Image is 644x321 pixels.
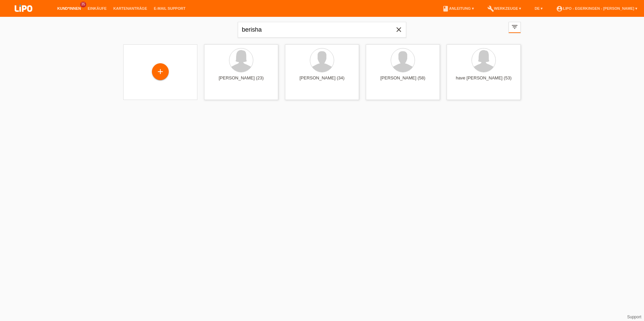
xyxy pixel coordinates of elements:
[84,6,110,10] a: Einkäufe
[511,23,518,31] i: filter_list
[210,75,273,86] div: [PERSON_NAME] (23)
[151,6,189,10] a: E-Mail Support
[627,315,641,319] a: Support
[553,6,641,10] a: account_circleLIPO - Egerkingen - [PERSON_NAME] ▾
[110,6,151,10] a: Kartenanträge
[452,75,515,86] div: have [PERSON_NAME] (53)
[152,66,168,77] div: Kund*in hinzufügen
[238,22,406,38] input: Suche...
[7,14,40,19] a: LIPO pay
[556,5,563,12] i: account_circle
[439,6,477,10] a: bookAnleitung ▾
[54,6,84,10] a: Kund*innen
[395,26,403,34] i: close
[531,6,546,10] a: DE ▾
[80,2,86,7] span: 35
[487,5,494,12] i: build
[371,75,434,86] div: [PERSON_NAME] (58)
[290,75,354,86] div: [PERSON_NAME] (34)
[442,5,449,12] i: book
[484,6,525,10] a: buildWerkzeuge ▾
